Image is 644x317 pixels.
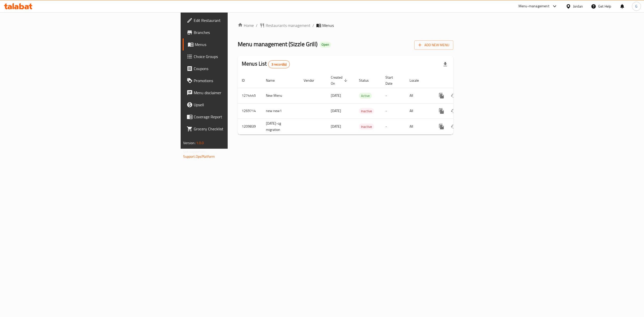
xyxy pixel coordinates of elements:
div: Inactive [359,108,374,114]
button: Change Status [448,105,460,117]
span: Open [319,42,331,47]
span: Coverage Report [194,114,284,120]
div: Open [319,42,331,48]
span: Vendor [304,77,321,83]
span: Add New Menu [418,42,449,48]
span: Inactive [359,108,374,114]
h2: Menus List [242,60,290,68]
td: - [381,103,406,119]
span: Upsell [194,102,284,108]
span: 1.0.0 [196,140,204,146]
span: G [635,4,637,9]
span: Status [359,77,375,83]
button: Add New Menu [414,40,453,50]
td: - [381,88,406,103]
span: Grocery Checklist [194,126,284,132]
span: Name [266,77,281,83]
li: / [312,22,314,28]
span: Branches [194,29,284,35]
span: [DATE] [331,108,341,114]
div: Inactive [359,124,374,130]
span: Promotions [194,78,284,84]
a: Upsell [183,99,288,111]
span: 3 record(s) [268,62,290,67]
div: Jordan [573,4,583,9]
td: - [381,119,406,134]
button: more [435,90,448,102]
a: Support.OpsPlatform [183,153,215,160]
div: Total records count [268,60,290,68]
button: Change Status [448,90,460,102]
span: Inactive [359,124,374,130]
span: Get support on: [183,148,206,155]
a: Branches [183,26,288,38]
span: Active [359,93,372,99]
div: Menu-management [518,3,549,9]
td: All [406,88,431,103]
div: Export file [439,58,451,70]
span: Coupons [194,66,284,72]
nav: breadcrumb [238,22,453,28]
th: Actions [431,73,488,88]
a: Grocery Checklist [183,123,288,135]
span: Start Date [385,74,399,86]
a: Choice Groups [183,50,288,63]
a: Menus [183,38,288,50]
button: Change Status [448,121,460,133]
button: more [435,105,448,117]
span: Choice Groups [194,54,284,60]
span: Menus [322,22,334,28]
span: ID [242,77,251,83]
span: Locale [410,77,425,83]
td: All [406,119,431,134]
a: Coverage Report [183,111,288,123]
button: more [435,121,448,133]
span: [DATE] [331,123,341,130]
td: All [406,103,431,119]
span: [DATE] [331,92,341,99]
a: Coupons [183,63,288,75]
a: Edit Restaurant [183,14,288,26]
a: Menu disclaimer [183,87,288,99]
span: Created On [331,74,349,86]
a: Promotions [183,75,288,87]
span: Edit Restaurant [194,17,284,23]
span: Version: [183,140,195,146]
span: Menus [195,41,284,47]
span: Menu disclaimer [194,90,284,96]
div: Active [359,93,372,99]
table: enhanced table [238,73,488,135]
